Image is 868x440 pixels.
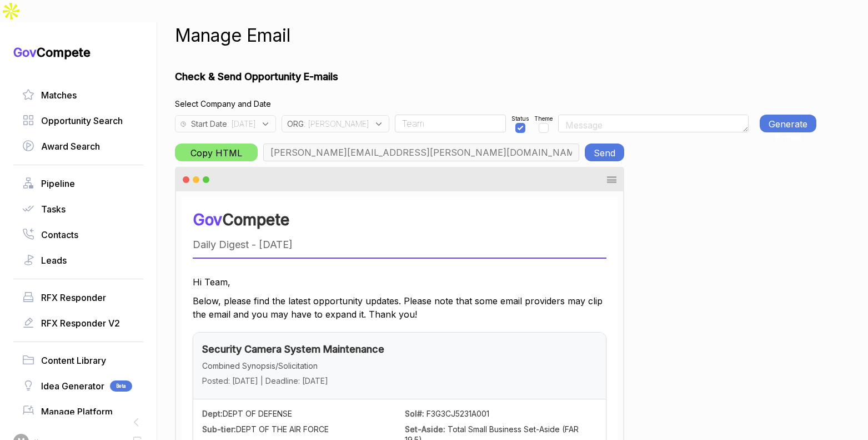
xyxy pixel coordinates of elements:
[22,202,134,216] a: Tasks
[41,88,77,102] span: Matches
[304,118,369,130] span: : [PERSON_NAME]
[41,291,106,304] span: RFX Responder
[227,118,255,130] span: : [DATE]
[41,379,104,393] span: Idea Generator
[13,45,37,60] span: Gov
[41,405,113,418] span: Manage Platform
[22,88,134,102] a: Matches
[22,114,134,127] a: Opportunity Search
[202,408,394,419] div: DEPT OF DEFENSE
[534,115,553,123] span: Theme
[110,380,132,392] span: Beta
[22,405,134,418] a: Manage Platform
[22,291,134,304] a: RFX Responder
[22,228,134,241] a: Contacts
[13,45,143,60] h1: Compete
[202,424,236,434] strong: Sub-tier:
[22,354,134,367] a: Content Library
[22,254,134,267] a: Leads
[202,343,384,355] a: Security Camera System Maintenance
[193,210,222,229] span: Gov
[202,375,597,387] div: Posted: [DATE] | Deadline: [DATE]
[41,317,120,330] span: RFX Responder V2
[22,379,134,393] a: Idea GeneratorBeta
[41,114,123,127] span: Opportunity Search
[175,22,290,49] h1: Manage Email
[193,294,606,321] p: Below, please find the latest opportunity updates. Please note that some email providers may clip...
[22,177,134,190] a: Pipeline
[263,144,579,161] input: Emails
[760,115,816,132] button: Generate E-mail
[41,254,67,267] span: Leads
[405,424,445,434] strong: Set-Aside:
[41,354,106,367] span: Content Library
[41,228,78,241] span: Contacts
[405,409,424,418] strong: Sol#:
[175,98,816,110] h4: Select Company and Date
[395,115,506,132] input: User FirstName
[22,140,134,153] a: Award Search
[287,118,304,130] span: ORG
[193,237,606,252] div: Daily Digest - [DATE]
[175,69,816,84] h1: Check & Send Opportunity E-mails
[202,424,394,435] div: DEPT OF THE AIR FORCE
[202,361,318,370] span: Combined Synopsis/Solicitation
[202,409,223,418] strong: Dept:
[193,275,606,289] p: Hi Team,
[585,144,624,161] button: Send
[41,177,75,190] span: Pipeline
[41,140,100,153] span: Award Search
[41,202,66,216] span: Tasks
[427,409,489,418] span: F3G3CJ5231A001
[191,118,227,130] span: Start Date
[222,210,289,229] span: Compete
[175,144,258,161] button: Copy HTML
[22,317,134,330] a: RFX Responder V2
[511,115,529,123] span: Status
